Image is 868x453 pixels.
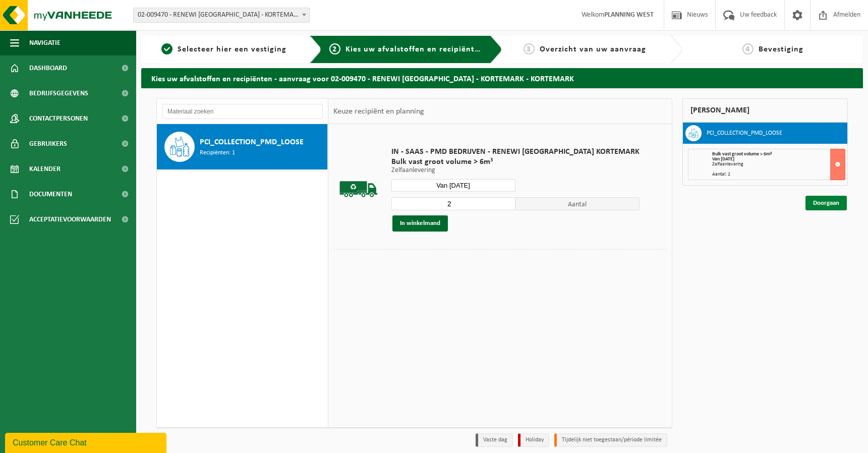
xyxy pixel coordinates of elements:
iframe: chat widget [5,431,168,453]
span: Gebruikers [29,131,67,156]
span: Bulk vast groot volume > 6m³ [391,157,640,167]
span: Overzicht van uw aanvraag [540,45,646,53]
span: 2 [329,43,340,54]
input: Materiaal zoeken [162,104,323,119]
p: Zelfaanlevering [391,167,640,174]
span: IN - SAAS - PMD BEDRIJVEN - RENEWI [GEOGRAPHIC_DATA] KORTEMARK [391,147,640,157]
div: Keuze recipiënt en planning [328,99,429,124]
span: Documenten [29,182,72,207]
span: Contactpersonen [29,106,88,131]
span: Dashboard [29,55,67,81]
span: 02-009470 - RENEWI BELGIUM - KORTEMARK - KORTEMARK [134,8,309,22]
span: Navigatie [29,30,61,55]
div: Aantal: 2 [712,172,845,177]
span: Acceptatievoorwaarden [29,207,111,232]
span: Kalender [29,156,61,182]
li: Vaste dag [476,433,513,447]
h2: Kies uw afvalstoffen en recipiënten - aanvraag voor 02-009470 - RENEWI [GEOGRAPHIC_DATA] - KORTEM... [141,68,863,88]
span: PCI_COLLECTION_PMD_LOOSE [200,136,304,148]
span: 4 [742,43,754,54]
span: Bulk vast groot volume > 6m³ [712,151,772,157]
h3: PCI_COLLECTION_PMD_LOOSE [707,125,782,141]
span: Kies uw afvalstoffen en recipiënten [345,45,484,53]
span: Bevestiging [759,45,803,53]
span: 02-009470 - RENEWI BELGIUM - KORTEMARK - KORTEMARK [133,8,310,23]
span: 3 [524,43,535,54]
strong: PLANNING WEST [604,11,654,19]
span: Aantal [515,197,640,210]
span: Bedrijfsgegevens [29,81,88,106]
a: 1Selecteer hier een vestiging [146,43,302,55]
span: Recipiënten: 1 [200,148,235,158]
strong: Van [DATE] [712,156,734,162]
div: Zelfaanlevering [712,162,845,167]
span: Selecteer hier een vestiging [178,45,286,53]
li: Holiday [518,433,549,447]
span: 1 [161,43,172,54]
li: Tijdelijk niet toegestaan/période limitée [554,433,667,447]
button: In winkelmand [392,215,448,232]
a: Doorgaan [805,196,847,210]
button: PCI_COLLECTION_PMD_LOOSE Recipiënten: 1 [157,124,328,169]
input: Selecteer datum [391,179,515,192]
div: [PERSON_NAME] [682,98,848,123]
